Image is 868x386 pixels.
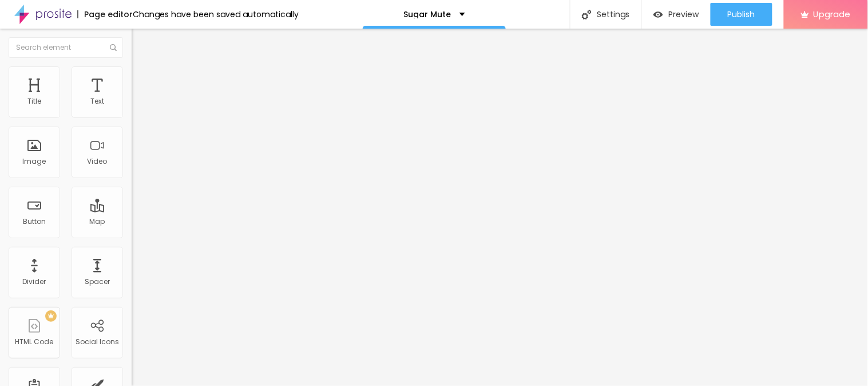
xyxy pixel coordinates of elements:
div: Image [23,157,46,166]
iframe: Editor [132,29,868,386]
span: Upgrade [814,9,851,19]
div: HTML Code [15,338,54,346]
div: Button [23,218,46,226]
button: Preview [642,3,711,26]
input: Search element [9,37,123,58]
span: Preview [669,10,699,19]
div: Changes have been saved automatically [133,10,299,18]
div: Video [88,157,108,166]
div: Text [90,97,104,105]
img: Icone [582,10,592,19]
img: view-1.svg [653,10,663,19]
div: Page editor [77,10,133,18]
p: Sugar Mute [403,10,451,18]
div: Title [27,97,41,105]
div: Map [90,218,105,226]
div: Divider [23,278,46,286]
span: Publish [728,10,755,19]
img: Icone [110,44,117,51]
button: Publish [711,3,772,26]
div: Social Icons [76,338,119,346]
div: Spacer [85,278,110,286]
